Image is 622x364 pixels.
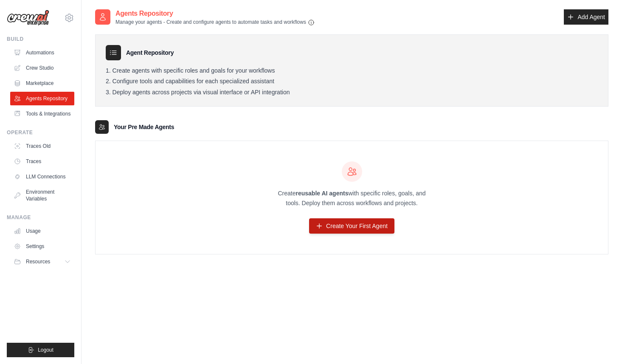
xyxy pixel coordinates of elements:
[10,61,74,75] a: Crew Studio
[10,92,74,105] a: Agents Repository
[10,139,74,153] a: Traces Old
[7,129,74,136] div: Operate
[309,218,394,234] a: Create Your First Agent
[7,343,74,357] button: Logout
[10,155,74,168] a: Traces
[10,107,74,121] a: Tools & Integrations
[7,36,74,42] div: Build
[10,170,74,183] a: LLM Connections
[296,190,348,197] strong: reusable AI agents
[10,76,74,90] a: Marketplace
[126,48,174,57] h3: Agent Repository
[106,78,598,85] li: Configure tools and capabilities for each specialized assistant
[115,8,315,19] h2: Agents Repository
[270,189,433,208] p: Create with specific roles, goals, and tools. Deploy them across workflows and projects.
[10,224,74,238] a: Usage
[115,19,315,26] p: Manage your agents - Create and configure agents to automate tasks and workflows
[26,258,50,265] span: Resources
[10,240,74,253] a: Settings
[10,185,74,206] a: Environment Variables
[10,46,74,59] a: Automations
[7,214,74,221] div: Manage
[106,89,598,96] li: Deploy agents across projects via visual interface or API integration
[7,10,49,26] img: Logo
[38,347,53,353] span: Logout
[106,67,598,75] li: Create agents with specific roles and goals for your workflows
[10,255,74,268] button: Resources
[564,9,608,25] a: Add Agent
[114,123,174,131] h3: Your Pre Made Agents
